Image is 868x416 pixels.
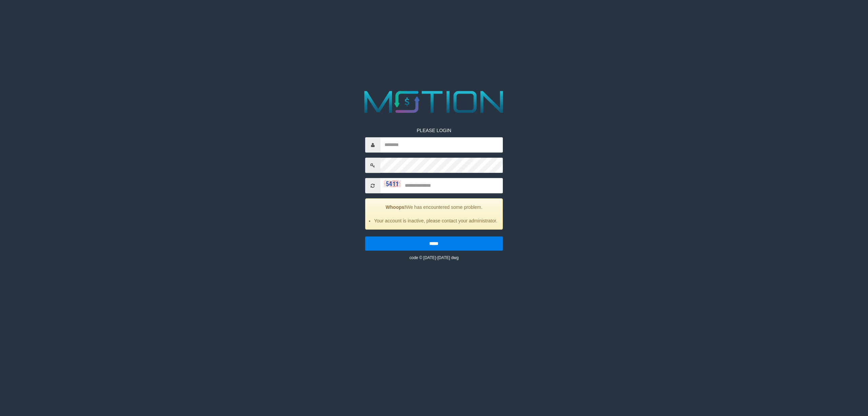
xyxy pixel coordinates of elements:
small: code © [DATE]-[DATE] dwg [409,255,458,260]
li: Your account is inactive, please contact your administrator. [374,217,498,224]
img: MOTION_logo.png [358,87,510,117]
strong: Whoops! [386,204,406,210]
p: PLEASE LOGIN [365,127,503,134]
img: captcha [384,180,401,187]
div: We has encountered some problem. [365,198,503,230]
